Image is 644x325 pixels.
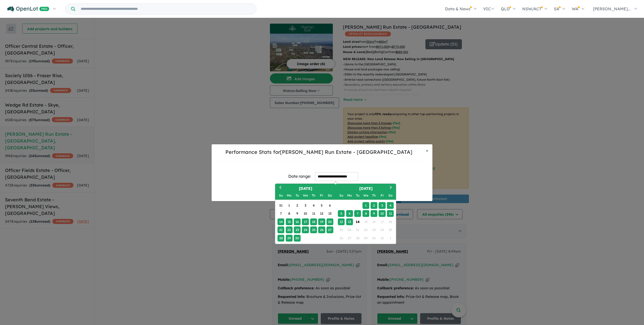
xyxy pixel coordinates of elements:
[387,235,394,242] div: Not available Saturday, November 1st, 2025
[354,192,361,199] div: Tuesday
[346,226,353,233] div: Not available Monday, October 20th, 2025
[346,192,353,199] div: Monday
[363,202,369,209] div: Choose Wednesday, October 1st, 2025
[387,192,394,199] div: Saturday
[346,218,353,225] div: Choose Monday, October 13th, 2025
[387,210,394,217] div: Choose Saturday, October 11th, 2025
[387,184,395,192] button: Next Month
[277,235,284,242] div: Choose Sunday, September 28th, 2025
[327,192,333,199] div: Saturday
[318,202,325,209] div: Choose Friday, September 5th, 2025
[363,218,369,225] div: Not available Wednesday, October 15th, 2025
[379,218,385,225] div: Not available Friday, October 17th, 2025
[379,226,385,233] div: Not available Friday, October 24th, 2025
[310,218,317,225] div: Choose Thursday, September 18th, 2025
[294,202,301,209] div: Choose Tuesday, September 2nd, 2025
[294,210,301,217] div: Choose Tuesday, September 9th, 2025
[354,226,361,233] div: Not available Tuesday, October 21st, 2025
[354,210,361,217] div: Choose Tuesday, October 7th, 2025
[286,210,293,217] div: Choose Monday, September 8th, 2025
[354,218,361,225] div: Choose Tuesday, October 14th, 2025
[275,186,336,192] h2: [DATE]
[327,218,333,225] div: Choose Saturday, September 20th, 2025
[7,6,49,12] img: Openlot PRO Logo White
[294,218,301,225] div: Choose Tuesday, September 16th, 2025
[338,226,345,233] div: Not available Sunday, October 19th, 2025
[379,210,385,217] div: Choose Friday, October 10th, 2025
[371,235,377,242] div: Not available Thursday, October 30th, 2025
[371,218,377,225] div: Not available Thursday, October 16th, 2025
[338,235,345,242] div: Not available Sunday, October 26th, 2025
[387,218,394,225] div: Not available Saturday, October 18th, 2025
[336,186,396,192] h2: [DATE]
[327,210,333,217] div: Choose Saturday, September 13th, 2025
[310,192,317,199] div: Thursday
[216,148,422,156] h5: Performance Stats for [PERSON_NAME] Run Estate - [GEOGRAPHIC_DATA]
[593,6,631,11] span: [PERSON_NAME]...
[302,192,309,199] div: Wednesday
[277,201,334,242] div: Month September, 2025
[379,202,385,209] div: Choose Friday, October 3rd, 2025
[346,210,353,217] div: Choose Monday, October 6th, 2025
[310,202,317,209] div: Choose Thursday, September 4th, 2025
[363,210,369,217] div: Choose Wednesday, October 8th, 2025
[286,192,293,199] div: Monday
[387,202,394,209] div: Choose Saturday, October 4th, 2025
[379,192,385,199] div: Friday
[371,202,377,209] div: Choose Thursday, October 2nd, 2025
[318,210,325,217] div: Choose Friday, September 12th, 2025
[346,235,353,242] div: Not available Monday, October 27th, 2025
[354,235,361,242] div: Not available Tuesday, October 28th, 2025
[277,210,284,217] div: Choose Sunday, September 7th, 2025
[327,202,333,209] div: Choose Saturday, September 6th, 2025
[310,226,317,233] div: Choose Thursday, September 25th, 2025
[371,226,377,233] div: Not available Thursday, October 23rd, 2025
[286,235,293,242] div: Choose Monday, September 29th, 2025
[387,226,394,233] div: Not available Saturday, October 25th, 2025
[363,226,369,233] div: Not available Wednesday, October 22nd, 2025
[379,235,385,242] div: Not available Friday, October 31st, 2025
[327,226,333,233] div: Choose Saturday, September 27th, 2025
[338,210,345,217] div: Choose Sunday, October 5th, 2025
[286,202,293,209] div: Choose Monday, September 1st, 2025
[426,148,428,153] span: ×
[338,218,345,225] div: Choose Sunday, October 12th, 2025
[363,235,369,242] div: Not available Wednesday, October 29th, 2025
[277,218,284,225] div: Choose Sunday, September 14th, 2025
[294,235,301,242] div: Choose Tuesday, September 30th, 2025
[371,210,377,217] div: Choose Thursday, October 9th, 2025
[277,226,284,233] div: Choose Sunday, September 21st, 2025
[288,173,311,180] div: Date range:
[277,202,284,209] div: Choose Sunday, August 31st, 2025
[302,226,309,233] div: Choose Wednesday, September 24th, 2025
[302,210,309,217] div: Choose Wednesday, September 10th, 2025
[302,218,309,225] div: Choose Wednesday, September 17th, 2025
[286,226,293,233] div: Choose Monday, September 22nd, 2025
[275,183,396,244] div: Choose Date
[337,201,394,242] div: Month October, 2025
[318,218,325,225] div: Choose Friday, September 19th, 2025
[318,192,325,199] div: Friday
[294,226,301,233] div: Choose Tuesday, September 23rd, 2025
[371,192,377,199] div: Thursday
[277,192,284,199] div: Sunday
[294,192,301,199] div: Tuesday
[318,226,325,233] div: Choose Friday, September 26th, 2025
[302,202,309,209] div: Choose Wednesday, September 3rd, 2025
[76,4,255,14] input: Try estate name, suburb, builder or developer
[310,210,317,217] div: Choose Thursday, September 11th, 2025
[276,184,284,192] button: Previous Month
[286,218,293,225] div: Choose Monday, September 15th, 2025
[363,192,369,199] div: Wednesday
[338,192,345,199] div: Sunday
